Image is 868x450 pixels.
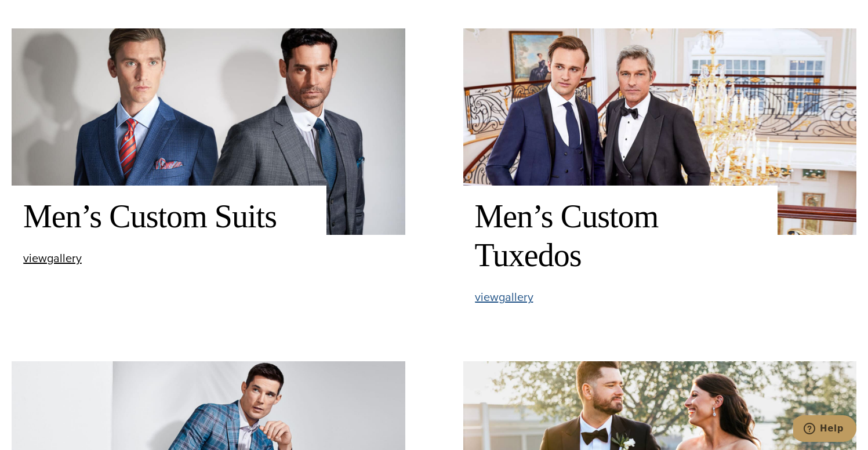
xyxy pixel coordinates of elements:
span: view gallery [23,249,82,267]
img: 2 models wearing bespoke wedding tuxedos. One wearing black single breasted peak lapel and one we... [463,28,857,235]
img: Two clients in wedding suits. One wearing a double breasted blue paid suit with orange tie. One w... [12,28,405,235]
span: view gallery [475,288,533,306]
iframe: Opens a widget where you can chat to one of our agents [793,415,856,444]
a: viewgallery [475,291,533,303]
h2: Men’s Custom Tuxedos [475,197,767,275]
a: viewgallery [23,252,82,264]
h2: Men’s Custom Suits [23,197,315,236]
